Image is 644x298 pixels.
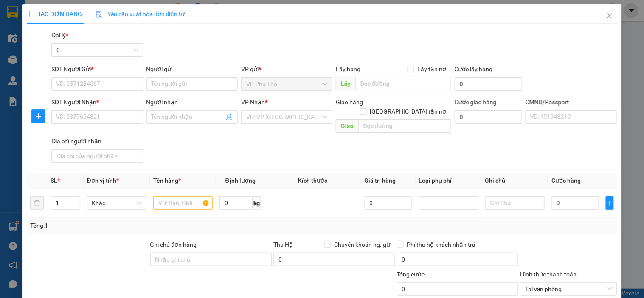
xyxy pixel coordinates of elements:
[404,240,479,249] span: Phí thu hộ khách nhận trả
[51,64,143,74] div: SĐT Người Gửi
[455,110,523,124] input: Cước giao hàng
[455,77,523,91] input: Cước lấy hàng
[552,177,581,184] span: Cước hàng
[146,97,238,107] div: Người nhận
[51,97,143,107] div: SĐT Người Nhận
[30,221,249,230] div: Tổng: 1
[153,196,213,210] input: VD: Bàn, Ghế
[96,11,102,18] img: icon
[150,241,197,248] label: Ghi chú đơn hàng
[526,97,617,107] div: CMND/Passport
[336,77,356,90] span: Lấy
[359,119,451,133] input: Dọc đường
[455,99,497,106] label: Cước giao hàng
[414,64,451,74] span: Lấy tận nơi
[146,64,238,74] div: Người gửi
[32,113,45,120] span: plus
[525,283,612,295] span: Tại văn phòng
[336,99,363,106] span: Giao hàng
[606,12,613,19] span: close
[56,44,138,56] span: 0
[365,177,396,184] span: Giá trị hàng
[153,177,181,184] span: Tên hàng
[273,241,293,248] span: Thu Hộ
[336,66,361,72] span: Lấy hàng
[397,271,425,278] span: Tổng cước
[241,99,265,106] span: VP Nhận
[87,177,119,184] span: Đơn vị tính
[96,11,185,17] span: Yêu cầu xuất hóa đơn điện tử
[356,77,451,90] input: Dọc đường
[416,173,482,189] th: Loại phụ phí
[30,196,44,210] button: delete
[485,196,545,210] input: Ghi Chú
[51,136,143,146] div: Địa chỉ người nhận
[367,107,451,116] span: [GEOGRAPHIC_DATA] tận nơi
[226,114,233,120] span: user-add
[331,240,395,249] span: Chuyển khoản ng. gửi
[241,64,332,74] div: VP gửi
[31,109,45,123] button: plus
[150,253,272,266] input: Ghi chú đơn hàng
[606,200,613,206] span: plus
[253,196,261,210] span: kg
[482,173,548,189] th: Ghi chú
[606,196,613,210] button: plus
[246,78,327,90] span: VP Phú Thọ
[92,197,141,209] span: Khác
[27,11,82,17] span: TẠO ĐƠN HÀNG
[27,11,33,17] span: plus
[51,149,143,163] input: Địa chỉ của người nhận
[336,119,359,133] span: Giao
[365,196,412,210] input: 0
[520,271,577,278] label: Hình thức thanh toán
[51,177,57,184] span: SL
[455,66,493,72] label: Cước lấy hàng
[51,32,68,39] span: Đại lý
[598,4,622,28] button: Close
[225,177,256,184] span: Định lượng
[298,177,327,184] span: Kích thước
